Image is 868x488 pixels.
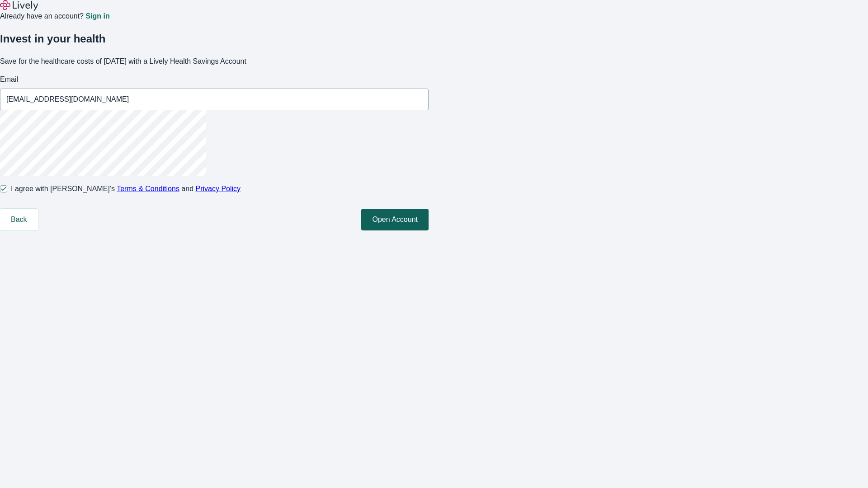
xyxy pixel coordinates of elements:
[196,185,241,192] a: Privacy Policy
[361,209,429,230] button: Open Account
[85,13,109,20] a: Sign in
[117,185,179,192] a: Terms & Conditions
[11,183,241,194] span: I agree with [PERSON_NAME]’s and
